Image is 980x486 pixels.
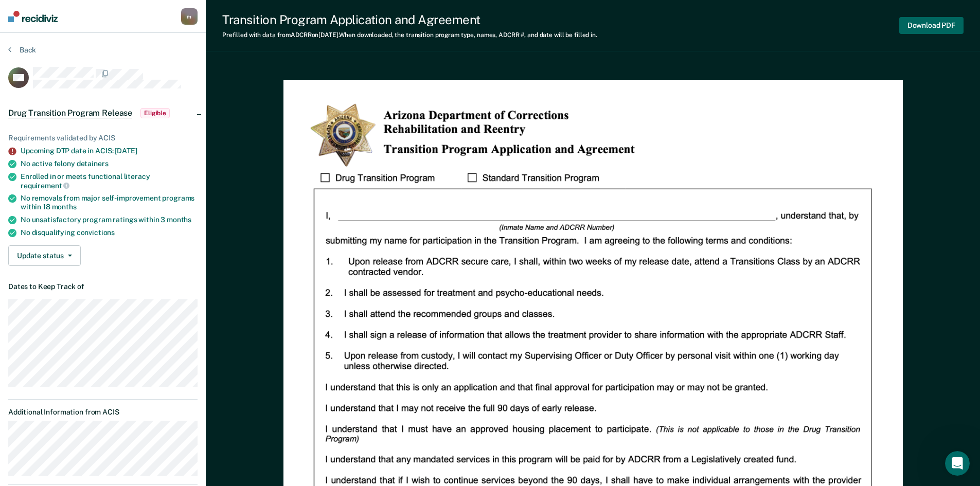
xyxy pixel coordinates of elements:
span: detainers [77,159,109,168]
div: Requirements validated by ACIS [8,134,198,142]
button: Back [8,45,36,55]
span: requirement [21,182,69,190]
div: Enrolled in or meets functional literacy [21,172,198,190]
div: No active felony [21,159,198,168]
dt: Dates to Keep Track of [8,282,198,291]
div: No disqualifying [21,228,198,237]
button: Download PDF [899,17,964,34]
button: m [181,8,198,25]
div: No unsatisfactory program ratings within 3 [21,215,198,224]
div: Upcoming DTP date in ACIS: [DATE] [21,147,198,155]
img: Recidiviz [8,11,58,22]
div: Prefilled with data from ADCRR on [DATE] . When downloaded, the transition program type, names, A... [222,31,597,39]
span: months [52,203,77,211]
div: No removals from major self-improvement programs within 18 [21,194,198,211]
button: Update status [8,245,81,266]
span: Eligible [140,108,170,118]
span: convictions [77,228,115,237]
div: Transition Program Application and Agreement [222,12,597,27]
dt: Additional Information from ACIS [8,408,198,417]
iframe: Intercom live chat [945,451,970,476]
span: Drug Transition Program Release [8,108,132,118]
span: months [167,215,191,224]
